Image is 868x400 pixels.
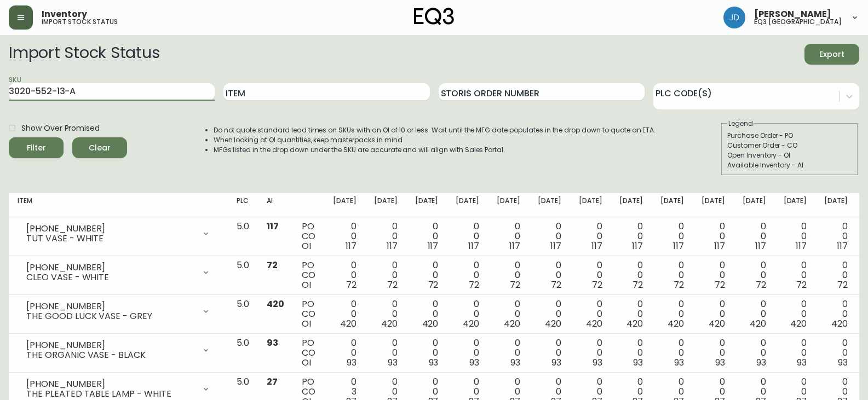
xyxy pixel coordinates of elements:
span: Show Over Promised [21,123,100,134]
th: [DATE] [734,193,775,217]
th: [DATE] [488,193,529,217]
div: THE PLEATED TABLE LAMP - WHITE [26,389,195,399]
span: 117 [346,240,357,252]
span: 72 [715,279,725,291]
span: 93 [551,356,561,369]
span: OI [302,317,311,330]
div: [PHONE_NUMBER] [26,340,195,350]
th: [DATE] [815,193,856,217]
li: When looking at OI quantities, keep masterpacks in mind. [214,135,656,145]
span: 420 [586,317,602,330]
div: [PHONE_NUMBER]CLEO VASE - WHITE [18,260,219,285]
span: Inventory [42,10,87,19]
span: 117 [673,240,684,252]
span: 93 [633,356,643,369]
span: OI [302,356,311,369]
span: 72 [510,279,520,291]
span: 93 [838,356,848,369]
div: 0 0 [374,222,398,251]
div: PO CO [302,338,315,368]
div: 0 0 [660,222,684,251]
div: 0 0 [660,338,684,368]
span: 117 [428,240,439,252]
div: 0 0 [743,260,766,290]
div: 0 0 [702,260,725,290]
span: 93 [469,356,479,369]
th: [DATE] [775,193,816,217]
div: 0 0 [702,299,725,329]
div: THE GOOD LUCK VASE - GREY [26,311,195,321]
div: 0 0 [374,299,398,329]
img: logo [414,8,455,25]
th: [DATE] [529,193,570,217]
div: PO CO [302,222,315,251]
div: [PHONE_NUMBER] [26,224,195,234]
span: 117 [267,220,279,233]
th: [DATE] [365,193,406,217]
div: 0 0 [824,260,848,290]
div: 0 0 [579,338,602,368]
span: 72 [551,279,561,291]
button: Filter [9,137,64,158]
div: 0 0 [743,299,766,329]
div: THE ORGANIC VASE - BLACK [26,350,195,360]
span: 420 [831,317,848,330]
span: 420 [626,317,643,330]
img: 7c567ac048721f22e158fd313f7f0981 [723,7,745,28]
span: 117 [387,240,398,252]
span: 72 [796,279,807,291]
span: 117 [591,240,602,252]
div: [PHONE_NUMBER]THE ORGANIC VASE - BLACK [18,338,219,362]
div: CLEO VASE - WHITE [26,273,195,282]
div: [PHONE_NUMBER] [26,302,195,311]
div: 0 0 [619,299,643,329]
span: 93 [388,356,398,369]
div: 0 0 [538,260,561,290]
div: 0 0 [702,338,725,368]
div: 0 0 [619,338,643,368]
div: 0 0 [619,222,643,251]
span: 420 [267,298,284,310]
span: 93 [756,356,766,369]
div: [PHONE_NUMBER]THE GOOD LUCK VASE - GREY [18,299,219,323]
div: 0 0 [538,222,561,251]
div: 0 0 [579,222,602,251]
span: 420 [668,317,684,330]
span: 420 [381,317,398,330]
span: 420 [340,317,357,330]
th: [DATE] [570,193,611,217]
span: 72 [837,279,848,291]
div: 0 0 [456,338,479,368]
div: TUT VASE - WHITE [26,234,195,244]
span: 420 [504,317,520,330]
span: 117 [837,240,848,252]
div: 0 0 [784,299,807,329]
div: 0 0 [333,260,357,290]
span: 117 [796,240,807,252]
span: 420 [709,317,725,330]
div: 0 0 [743,338,766,368]
div: 0 0 [579,260,602,290]
th: AI [258,193,293,217]
span: 72 [267,259,278,271]
h5: import stock status [42,19,118,25]
span: 117 [509,240,520,252]
span: 117 [755,240,766,252]
div: 0 0 [538,338,561,368]
div: 0 0 [824,338,848,368]
span: 117 [714,240,725,252]
div: PO CO [302,260,315,290]
button: Export [804,44,859,65]
th: [DATE] [447,193,488,217]
span: 72 [387,279,398,291]
div: 0 0 [415,338,439,368]
div: 0 0 [538,299,561,329]
th: Item [9,193,228,217]
td: 5.0 [228,334,258,373]
td: 5.0 [228,256,258,295]
span: 72 [756,279,766,291]
li: MFGs listed in the drop down under the SKU are accurate and will align with Sales Portal. [214,145,656,155]
span: 72 [346,279,357,291]
div: 0 0 [333,222,357,251]
span: 72 [428,279,439,291]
